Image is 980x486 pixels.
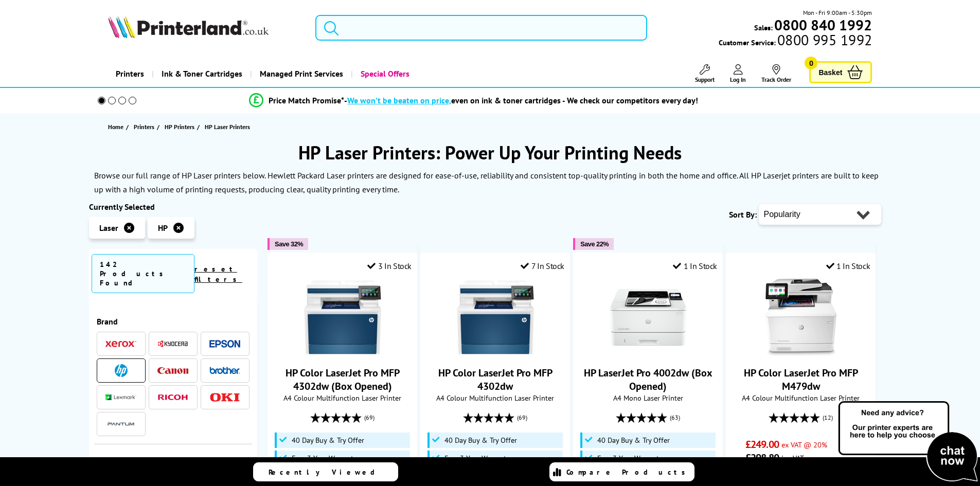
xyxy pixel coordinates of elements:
a: HP LaserJet Pro 4002dw (Box Opened) [584,366,712,393]
a: HP Color LaserJet Pro MFP 4302dw (Box Opened) [286,366,400,393]
a: Special Offers [351,61,417,87]
a: Support [695,64,715,83]
p: Browse our full range of HP Laser printers below. Hewlett Packard Laser printers are designed for... [94,170,879,194]
span: (12) [823,408,833,427]
a: Xerox [105,337,136,350]
div: 1 In Stock [826,261,870,271]
a: HP Color LaserJet Pro MFP M479dw [762,348,840,358]
div: 7 In Stock [521,261,564,271]
a: Canon [157,364,188,377]
span: Support [695,76,715,83]
a: reset filters [194,264,242,284]
span: 40 Day Buy & Try Offer [444,436,517,444]
span: inc VAT [781,453,804,463]
a: Printers [108,61,152,87]
a: HP Color LaserJet Pro MFP M479dw [744,366,858,393]
a: Track Order [761,64,791,83]
img: Printerland Logo [108,15,269,38]
img: Open Live Chat window [836,400,980,484]
span: (69) [517,408,527,427]
a: HP Color LaserJet Pro MFP 4302dw [438,366,553,393]
span: A4 Mono Laser Printer [579,393,717,403]
a: Ricoh [157,391,188,404]
img: Pantum [105,418,136,430]
img: Brother [209,367,240,374]
div: Currently Selected [89,202,258,212]
span: Customer Service: [719,35,872,47]
span: 0800 995 1992 [776,35,872,45]
a: Compare Products [549,462,694,481]
a: Kyocera [157,337,188,350]
span: We won’t be beaten on price, [347,95,451,105]
a: Epson [209,337,240,350]
span: 40 Day Buy & Try Offer [597,436,670,444]
a: Basket 0 [809,61,872,83]
span: 142 Products Found [92,254,194,293]
a: Lexmark [105,391,136,404]
a: Log In [730,64,746,83]
img: HP Color LaserJet Pro MFP M479dw [762,279,840,356]
img: Xerox [105,340,136,348]
span: Printers [134,121,154,132]
span: Save 32% [275,240,303,248]
span: A4 Colour Multifunction Laser Printer [273,393,412,403]
a: HP [105,364,136,377]
div: 1 In Stock [673,261,717,271]
span: Basket [818,65,842,79]
div: 3 In Stock [367,261,412,271]
span: Compare Products [566,467,691,477]
img: Epson [209,340,240,348]
a: Recently Viewed [253,462,398,481]
a: Brother [209,364,240,377]
span: (69) [364,408,375,427]
span: Mon - Fri 9:00am - 5:30pm [803,8,872,17]
button: Save 32% [268,238,308,250]
img: Lexmark [105,394,136,401]
a: Printerland Logo [108,15,303,40]
span: 40 Day Buy & Try Offer [292,436,364,444]
span: A4 Colour Multifunction Laser Printer [732,393,870,403]
b: 0800 840 1992 [774,15,872,34]
span: HP [158,223,168,233]
h1: HP Laser Printers: Power Up Your Printing Needs [89,140,892,165]
span: Free 3 Year Warranty [597,454,663,462]
span: Recently Viewed [269,467,385,477]
a: HP Color LaserJet Pro MFP 4302dw [457,348,534,358]
img: OKI [209,393,240,402]
img: HP Color LaserJet Pro MFP 4302dw [457,279,534,356]
img: HP Color LaserJet Pro MFP 4302dw (Box Opened) [304,279,381,356]
span: £298.80 [745,451,779,464]
a: Ink & Toner Cartridges [152,61,250,87]
span: Sort By: [729,209,757,220]
img: HP [115,364,128,377]
span: (63) [670,408,680,427]
li: modal_Promise [84,92,864,110]
a: Home [108,121,126,132]
span: Free 3 Year Warranty [444,454,510,462]
img: Kyocera [157,340,188,348]
a: OKI [209,391,240,404]
span: Laser [99,223,118,233]
span: Sales: [754,23,773,32]
img: Ricoh [157,394,188,400]
span: HP Printers [165,121,194,132]
span: A4 Colour Multifunction Laser Printer [426,393,564,403]
span: £249.00 [745,438,779,451]
span: HP Laser Printers [205,123,250,131]
img: HP LaserJet Pro 4002dw (Box Opened) [610,279,687,356]
div: - even on ink & toner cartridges - We check our competitors every day! [344,95,698,105]
span: Ink & Toner Cartridges [162,61,242,87]
img: Canon [157,367,188,374]
span: Free 3 Year Warranty [292,454,357,462]
div: Brand [97,316,250,327]
a: 0800 840 1992 [773,20,872,30]
a: HP Color LaserJet Pro MFP 4302dw (Box Opened) [304,348,381,358]
a: Printers [134,121,157,132]
span: Save 22% [580,240,609,248]
span: Log In [730,76,746,83]
a: HP Printers [165,121,197,132]
a: HP LaserJet Pro 4002dw (Box Opened) [610,348,687,358]
span: Price Match Promise* [269,95,344,105]
span: 0 [805,57,817,69]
